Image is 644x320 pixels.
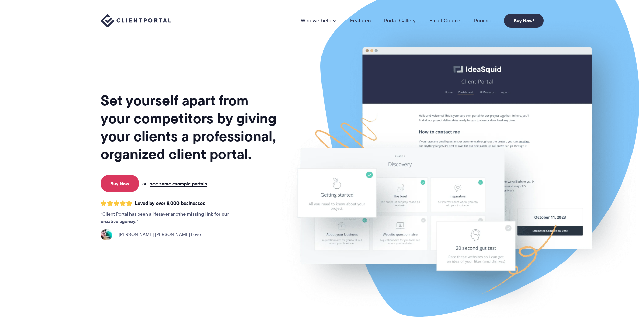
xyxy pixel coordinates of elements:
[150,180,207,187] a: see some example portals
[135,200,205,206] span: Loved by over 8,000 businesses
[101,91,278,163] h1: Set yourself apart from your competitors by giving your clients a professional, organized client ...
[115,231,201,238] span: [PERSON_NAME] [PERSON_NAME] Love
[504,14,544,28] a: Buy Now!
[142,180,147,187] span: or
[384,18,416,23] a: Portal Gallery
[474,18,491,23] a: Pricing
[301,18,336,23] a: Who we help
[350,18,371,23] a: Features
[101,210,229,225] strong: the missing link for our creative agency
[101,211,243,226] p: Client Portal has been a lifesaver and .
[429,18,460,23] a: Email Course
[101,175,139,192] a: Buy Now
